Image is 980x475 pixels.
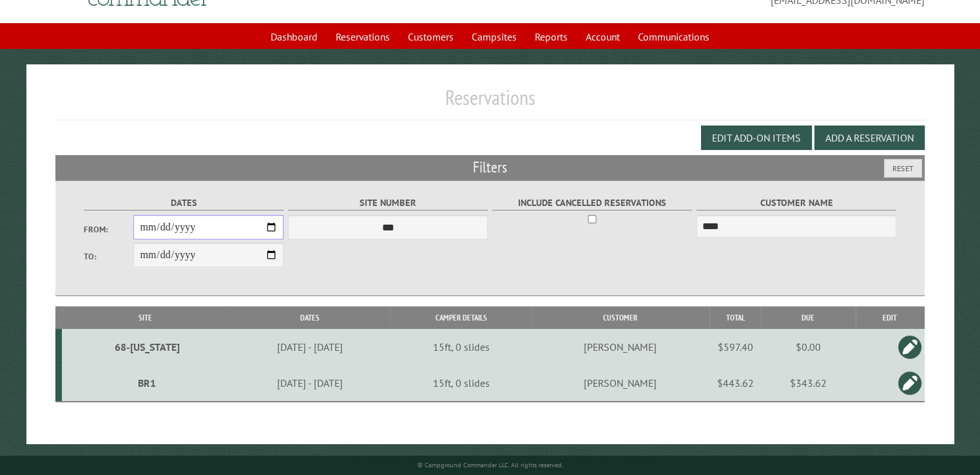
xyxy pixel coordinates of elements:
h1: Reservations [55,85,925,120]
div: BR1 [67,377,227,389]
button: Reset [884,159,922,178]
button: Add a Reservation [814,126,925,150]
th: Site [62,306,229,329]
td: 15ft, 0 slides [390,329,531,365]
h2: Filters [55,155,925,180]
th: Due [761,306,856,329]
label: Site Number [288,196,488,210]
th: Customer [532,306,709,329]
label: Dates [84,196,284,210]
td: $443.62 [709,365,761,402]
td: $597.40 [709,329,761,365]
a: Customers [400,24,461,49]
label: From: [84,223,134,236]
a: Campsites [464,24,524,49]
div: 68-[US_STATE] [67,340,227,353]
small: © Campground Commander LLC. All rights reserved. [418,461,563,469]
a: Account [578,24,628,49]
th: Edit [856,306,925,329]
div: [DATE] - [DATE] [231,377,389,389]
button: Edit Add-on Items [701,126,812,150]
th: Camper Details [390,306,531,329]
td: [PERSON_NAME] [532,365,709,402]
div: [DATE] - [DATE] [231,340,389,353]
label: To: [84,250,134,263]
th: Dates [229,306,391,329]
td: 15ft, 0 slides [390,365,531,402]
a: Reservations [328,24,398,49]
a: Reports [527,24,575,49]
th: Total [709,306,761,329]
td: $343.62 [761,365,856,402]
a: Communications [630,24,717,49]
td: $0.00 [761,329,856,365]
label: Customer Name [697,196,897,210]
label: Include Cancelled Reservations [492,196,693,210]
a: Dashboard [263,24,325,49]
td: [PERSON_NAME] [532,329,709,365]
